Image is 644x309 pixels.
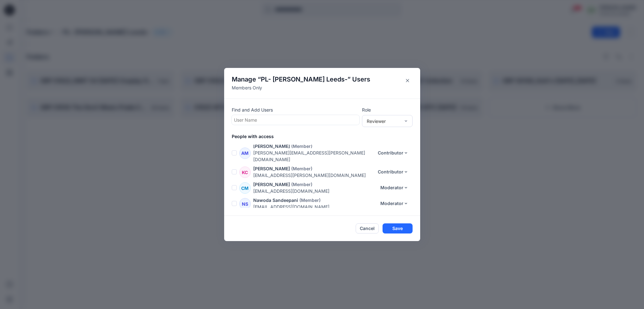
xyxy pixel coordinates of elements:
p: People with access [232,133,420,140]
p: Find and Add Users [232,106,359,113]
p: Members Only [232,84,370,91]
div: KC [239,167,251,178]
p: (Member) [291,165,312,172]
div: CM [239,182,251,194]
p: [PERSON_NAME] [253,181,290,188]
p: [EMAIL_ADDRESS][DOMAIN_NAME] [253,203,376,210]
div: NS [239,198,251,209]
p: (Member) [291,143,312,149]
p: [EMAIL_ADDRESS][PERSON_NAME][DOMAIN_NAME] [253,172,374,179]
p: [PERSON_NAME] [253,143,290,149]
p: Role [362,106,413,113]
button: Close [402,76,413,86]
button: Save [383,223,413,233]
button: Moderator [376,183,413,193]
button: Contributor [374,148,413,158]
div: AM [239,148,251,159]
p: [PERSON_NAME] [253,165,290,172]
div: Reviewer [367,118,400,124]
p: (Member) [299,197,321,203]
button: Moderator [376,198,413,209]
p: Nawoda Sandeepani [253,197,298,203]
button: Cancel [356,223,379,233]
p: [EMAIL_ADDRESS][DOMAIN_NAME] [253,188,376,194]
button: Contributor [374,167,413,177]
p: (Member) [291,181,312,188]
span: PL- [PERSON_NAME] Leeds- [261,76,347,83]
h4: Manage “ ” Users [232,76,370,83]
p: [PERSON_NAME][EMAIL_ADDRESS][PERSON_NAME][DOMAIN_NAME] [253,149,374,163]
